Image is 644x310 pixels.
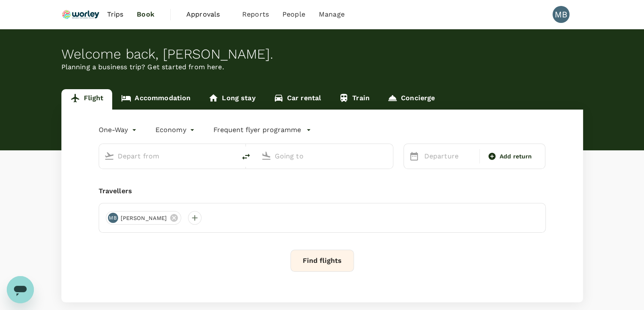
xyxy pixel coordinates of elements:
div: Travellers [99,186,546,196]
a: Accommodation [112,89,199,110]
span: Manage [319,9,345,20]
input: Going to [275,149,375,163]
p: Frequent flyer programme [213,125,301,135]
span: Reports [242,9,269,20]
a: Concierge [379,89,444,110]
a: Long stay [199,89,264,110]
button: delete [236,147,256,167]
button: Frequent flyer programme [213,125,311,135]
span: People [282,9,305,20]
img: Ranhill Worley Sdn Bhd [61,5,100,24]
span: [PERSON_NAME] [116,214,172,223]
a: Train [330,89,379,110]
div: Economy [155,123,196,137]
a: Car rental [265,89,330,110]
button: Open [230,155,232,157]
div: Welcome back , [PERSON_NAME] . [61,46,583,62]
div: MB [553,6,569,23]
span: Add return [500,152,532,161]
span: Book [137,9,155,20]
div: MB [108,213,118,223]
iframe: Button to launch messaging window [7,276,34,303]
p: Departure [424,151,474,161]
p: Planning a business trip? Get started from here. [61,62,583,72]
div: One-Way [99,123,138,137]
span: Approvals [186,9,229,20]
span: Trips [107,9,123,20]
input: Depart from [118,149,218,163]
button: Find flights [290,250,354,272]
a: Flight [61,89,113,110]
button: Open [387,155,389,157]
div: MB[PERSON_NAME] [106,211,182,225]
